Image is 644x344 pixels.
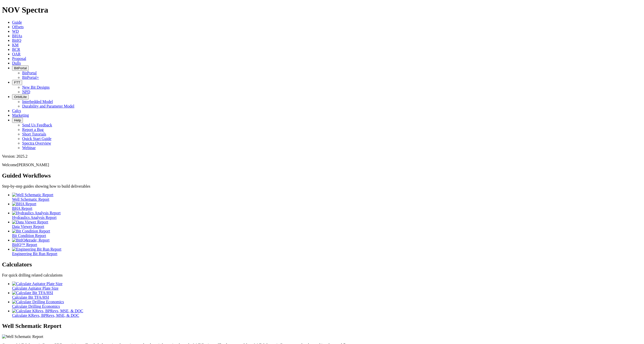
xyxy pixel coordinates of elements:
span: Engineering Bit Run Report [12,252,57,256]
a: Interbedded Model [22,99,53,104]
span: BitIQ™ Report [12,243,37,247]
a: BitIQ&trade; Report BitIQ™ Report [12,238,642,247]
a: Calculate Drilling Economics Calculate Drilling Economics [12,300,642,308]
img: BHA Report [12,202,36,206]
button: BitPortal [12,65,29,71]
a: BCR [12,47,20,52]
a: Proposal [12,56,26,61]
a: Report a Bug [22,127,44,132]
h2: Well Schematic Report [2,323,642,329]
a: Data Viewer Report Data Viewer Report [12,220,642,229]
a: Guide [12,20,22,24]
img: Calculate Drilling Economics [12,300,64,304]
div: Version: 2025.2 [2,154,642,159]
span: OrbitLite [14,95,27,99]
img: Well Schematic Report [12,193,53,197]
img: Calculate KRevs, BPRevs, MSE, & DOC [12,309,83,313]
p: For quick drilling related calculations [2,273,642,278]
img: Hydraulics Analysis Report [12,211,61,215]
img: Bit Condition Report [12,229,50,233]
span: Bit Condition Report [12,233,46,238]
a: Hydraulics Analysis Report Hydraulics Analysis Report [12,211,642,220]
a: BitPortal [22,71,37,75]
a: Calcs [12,109,21,113]
a: Marketing [12,113,29,117]
a: Short Tutorials [22,132,46,136]
span: BitPortal [14,66,27,70]
a: BHAs [12,34,22,38]
span: Data Viewer Report [12,224,44,229]
a: Offsets [12,25,24,29]
a: Webinar [22,146,36,150]
button: FTT [12,80,22,85]
span: Well Schematic Report [12,197,49,201]
a: Calculate KRevs, BPRevs, MSE, & DOC Calculate KRevs, BPRevs, MSE, & DOC [12,309,642,318]
span: BHA Report [12,206,32,211]
a: BHA Report BHA Report [12,202,642,211]
img: Data Viewer Report [12,220,48,224]
a: Bit Condition Report Bit Condition Report [12,229,642,238]
a: Quick Start Guide [22,136,51,141]
img: Calculate Agitator Plate Size [12,282,62,286]
span: Help [14,118,21,122]
a: Dulls [12,61,21,65]
a: Calculate Bit TFA/HSI Calculate Bit TFA/HSI [12,291,642,299]
a: NPD [22,90,30,94]
a: Spectra Overview [22,141,51,145]
img: Well Schematic Report [2,334,43,339]
a: OAR [12,52,21,56]
a: Send Us Feedback [22,123,52,127]
p: Welcome [2,163,642,167]
h2: Calculators [2,261,642,268]
a: BitIQ [12,38,21,43]
h1: NOV Spectra [2,5,642,15]
img: Engineering Bit Run Report [12,247,61,252]
span: [PERSON_NAME] [17,163,49,167]
h2: Guided Workflows [2,172,642,179]
img: BitIQ&trade; Report [12,238,50,243]
span: FTT [14,81,20,84]
a: BitPortal+ [22,75,39,80]
a: Calculate Agitator Plate Size Calculate Agitator Plate Size [12,282,642,290]
a: Durability and Parameter Model [22,104,74,108]
span: Hydraulics Analysis Report [12,215,57,220]
a: KM [12,43,19,47]
p: Step-by-step guides showing how to build deliverables [2,184,642,189]
a: WD [12,29,19,33]
img: Calculate Bit TFA/HSI [12,291,53,295]
a: New Bit Designs [22,85,50,89]
button: OrbitLite [12,94,29,99]
button: Help [12,118,23,123]
a: Engineering Bit Run Report Engineering Bit Run Report [12,247,642,256]
a: Well Schematic Report Well Schematic Report [12,193,642,201]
